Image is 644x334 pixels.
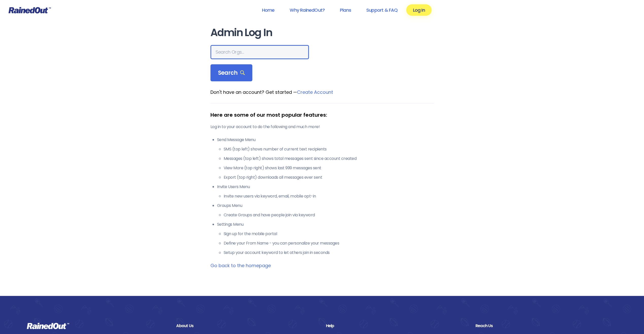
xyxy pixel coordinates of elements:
[224,174,434,180] li: Export (top right) downloads all messages ever sent
[217,137,434,180] li: Send Message Menu
[224,250,434,256] li: Setup your account keyword to let others join in seconds
[224,165,434,171] li: View More (top right) shows last 999 messages sent
[475,323,617,329] div: Reach Us
[255,4,281,16] a: Home
[224,146,434,152] li: SMS (top left) shows number of current text recipients
[297,89,333,95] a: Create Account
[217,221,434,256] li: Settings Menu
[333,4,358,16] a: Plans
[217,203,434,218] li: Groups Menu
[326,323,468,329] div: Help
[210,124,434,130] p: Log in to your account to do the following and much more!
[283,4,331,16] a: Why RainedOut?
[224,240,434,246] li: Define your From Name - you can personalize your messages
[210,45,309,59] input: Search Orgs…
[210,27,434,269] main: Don't have an account? Get started —
[217,184,434,199] li: Invite Users Menu
[406,4,431,16] a: Log In
[224,231,434,237] li: Sign up for the mobile portal
[210,27,434,38] h1: Admin Log In
[218,69,245,77] span: Search
[176,323,318,329] div: About Us
[224,156,434,162] li: Messages (top left) shows total messages sent since account created
[360,4,404,16] a: Support & FAQ
[210,262,271,269] a: Go back to the homepage
[224,193,434,199] li: Invite new users via keyword, email, mobile opt-in
[210,111,434,119] div: Here are some of our most popular features:
[210,64,253,82] div: Search
[224,212,434,218] li: Create Groups and have people join via keyword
